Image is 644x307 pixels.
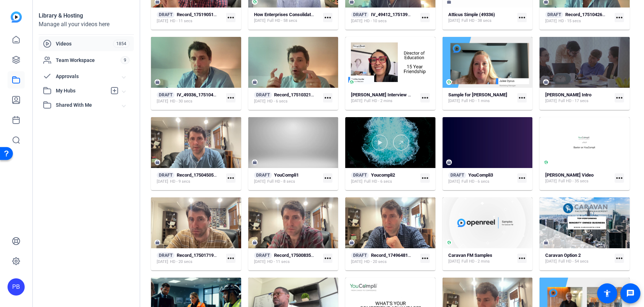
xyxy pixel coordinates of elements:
mat-icon: more_horiz [226,173,235,183]
span: DRAFT [351,11,369,18]
span: [DATE] [351,259,362,265]
mat-icon: more_horiz [517,254,527,263]
span: Full HD - 17 secs [558,98,589,104]
mat-expansion-panel-header: Shared With Me [39,98,134,112]
strong: YouCompli1 [274,172,299,178]
span: [DATE] [254,259,265,265]
a: [PERSON_NAME] Intro[DATE]Full HD - 17 secs [545,92,612,104]
a: DRAFTIV_49336_1751042228805_webcam[DATE]HD - 30 secs [157,92,223,104]
span: Videos [56,40,113,47]
mat-icon: more_horiz [226,254,235,263]
span: HD - 10 secs [364,18,387,24]
strong: How Enterprises Consolidate Video in [DATE] [254,12,346,17]
span: Approvals [56,73,122,80]
span: Full HD - 58 secs [267,18,297,24]
mat-expansion-panel-header: My Hubs [39,83,134,98]
strong: Record_1750083552855_webcam [274,253,343,258]
span: [DATE] [448,98,460,104]
span: DRAFT [254,92,272,98]
span: Team Workspace [56,57,121,64]
mat-icon: more_horiz [226,93,235,102]
span: [DATE] [157,99,168,104]
mat-expansion-panel-header: Approvals [39,69,134,83]
span: [DATE] [254,99,265,104]
div: Library & Hosting [39,11,134,20]
span: DRAFT [351,252,369,259]
span: [DATE] [448,179,460,184]
span: My Hubs [56,87,107,95]
span: Full HD - 38 secs [462,18,492,24]
strong: Record_1749648187017_webcam [371,253,440,258]
a: DRAFTIV_49412_1751394341342_webcam[DATE]HD - 10 secs [351,11,418,24]
a: DRAFTYouCompli3[DATE]Full HD - 6 secs [448,172,515,184]
span: DRAFT [157,92,175,98]
mat-icon: more_horiz [420,93,430,102]
img: blue-gradient.svg [11,11,22,23]
mat-icon: more_horiz [226,13,235,22]
span: Full HD - 6 secs [462,179,489,184]
span: Shared With Me [56,101,122,109]
mat-icon: more_horiz [420,13,430,22]
a: DRAFTRecord_1750450529120_webcam[DATE]HD - 9 secs [157,172,223,184]
span: [DATE] [254,18,265,24]
span: Full HD - 2 mins [462,259,490,264]
a: DRAFTRecord_1750171959047_webcam[DATE]HD - 20 secs [157,252,223,265]
strong: Youcompli2 [371,172,395,178]
a: DRAFTRecord_1749648187017_webcam[DATE]HD - 20 secs [351,252,418,265]
span: 1854 [113,40,130,48]
span: DRAFT [157,172,175,178]
mat-icon: more_horiz [517,13,527,22]
a: Atticus Simple (49336)[DATE]Full HD - 38 secs [448,12,515,24]
a: Sample for [PERSON_NAME][DATE]Full HD - 1 mins [448,92,515,104]
span: Full HD - 8 secs [267,179,295,184]
a: [PERSON_NAME] Interview & OpenReel Sample[DATE]Full HD - 2 mins [351,92,418,104]
strong: [PERSON_NAME] Interview & OpenReel Sample [351,92,448,97]
a: Caravan FM Samples[DATE]Full HD - 2 mins [448,253,515,264]
strong: [PERSON_NAME] Intro [545,92,591,97]
span: [DATE] [545,98,557,104]
mat-icon: more_horiz [517,173,527,183]
span: Full HD - 35 secs [558,178,589,184]
a: DRAFTRecord_1751032115583_webcam[DATE]HD - 6 secs [254,92,321,104]
mat-icon: more_horiz [323,254,332,263]
mat-icon: more_horiz [323,173,332,183]
strong: Record_1751032115583_webcam [274,92,343,97]
span: DRAFT [351,172,369,178]
span: HD - 20 secs [170,259,192,265]
span: Full HD - 2 mins [364,98,392,104]
strong: Caravan Option 2 [545,253,581,258]
span: HD - 9 secs [170,179,190,184]
mat-icon: more_horiz [420,173,430,183]
mat-icon: more_horiz [615,93,624,102]
strong: Atticus Simple (49336) [448,12,495,17]
mat-icon: more_horiz [615,13,624,22]
strong: Record_1751042630891_webcam [565,12,634,17]
span: HD - 6 secs [267,99,288,104]
span: [DATE] [351,98,362,104]
span: DRAFT [545,11,563,18]
mat-icon: more_horiz [615,173,624,183]
mat-icon: message [626,289,635,298]
strong: IV_49412_1751394341342_webcam [371,12,445,17]
a: DRAFTRecord_1751042630891_webcam[DATE]HD - 15 secs [545,11,612,24]
a: [PERSON_NAME] Video[DATE]Full HD - 35 secs [545,172,612,184]
strong: Caravan FM Samples [448,253,492,258]
span: HD - 11 secs [170,18,192,24]
span: [DATE] [157,18,168,24]
strong: Record_1750450529120_webcam [177,172,246,178]
strong: Sample for [PERSON_NAME] [448,92,507,97]
strong: [PERSON_NAME] Video [545,172,594,178]
div: PB [8,278,25,296]
a: DRAFTRecord_1750083552855_webcam[DATE]HD - 11 secs [254,252,321,265]
mat-icon: more_horiz [517,93,527,102]
strong: Record_1750171959047_webcam [177,253,246,258]
span: Full HD - 54 secs [558,259,589,264]
mat-icon: more_horiz [323,93,332,102]
strong: Record_1751905134295_webcam [177,12,246,17]
a: DRAFTYoucompli2[DATE]Full HD - 6 secs [351,172,418,184]
span: DRAFT [157,252,175,259]
span: 9 [121,56,130,64]
span: DRAFT [254,252,272,259]
span: [DATE] [545,18,557,24]
span: [DATE] [448,18,460,24]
